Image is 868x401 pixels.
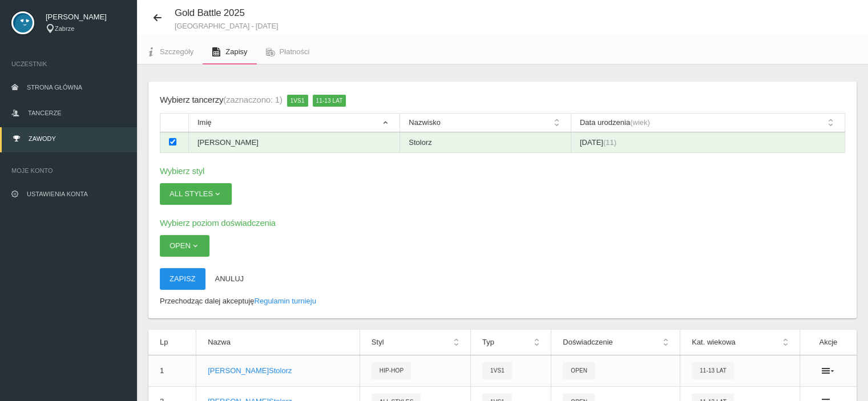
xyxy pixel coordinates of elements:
span: (wiek) [630,118,650,127]
span: Szczegóły [160,47,193,56]
button: All styles [160,183,232,205]
th: Doświadczenie [551,330,680,355]
a: Szczegóły [137,39,203,64]
th: Data urodzenia [571,114,845,132]
th: Typ [470,330,551,355]
th: Lp [148,330,196,355]
th: Nazwa [196,330,360,355]
td: [PERSON_NAME] [189,132,400,153]
h6: Wybierz poziom doświadczenia [160,216,845,229]
small: [GEOGRAPHIC_DATA] - [DATE] [175,22,278,30]
a: Płatności [257,39,319,64]
span: Płatności [280,47,310,56]
span: 11-13 lat [313,95,346,106]
span: Gold Battle 2025 [175,7,245,18]
div: Wybierz tancerzy [160,93,282,107]
span: Ustawienia konta [27,191,88,197]
span: Strona główna [27,84,82,91]
td: [DATE] [571,132,845,153]
button: Zapisz [160,268,205,290]
span: 11-13 lat [692,362,734,379]
span: 1vs1 [287,95,308,106]
p: [PERSON_NAME] Stolorz [208,365,348,376]
span: Uczestnik [11,58,126,70]
div: Zabrze [46,24,126,34]
span: Moje konto [11,165,126,176]
span: [PERSON_NAME] [46,11,126,23]
img: svg [11,11,34,34]
span: Zawody [29,135,56,142]
h6: Wybierz styl [160,164,845,177]
td: 1 [148,355,196,386]
p: Przechodząc dalej akceptuję [160,295,845,307]
th: Styl [360,330,470,355]
th: Nazwisko [400,114,571,132]
span: Hip-hop [372,362,411,379]
span: Zapisy [225,47,247,56]
button: Open [160,235,209,257]
span: (zaznaczono: 1) [223,95,282,104]
th: Akcje [800,330,857,355]
span: (11) [603,138,616,147]
a: Zapisy [203,39,256,64]
td: Stolorz [400,132,571,153]
button: Anuluj [205,268,254,290]
th: Kat. wiekowa [680,330,800,355]
span: 1vs1 [482,362,512,379]
th: Imię [189,114,400,132]
a: Regulamin turnieju [255,297,316,305]
span: Tancerze [28,110,61,116]
span: Open [563,362,595,379]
